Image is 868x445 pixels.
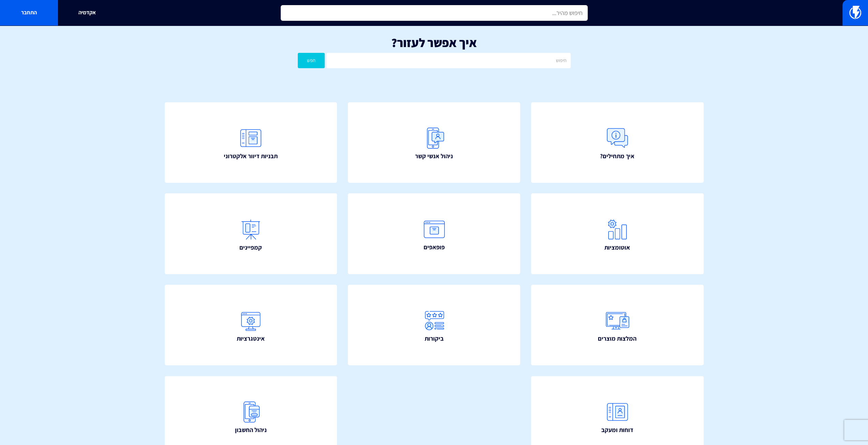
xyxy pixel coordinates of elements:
[348,193,520,274] a: פופאפים
[424,243,445,252] span: פופאפים
[600,152,634,161] span: איך מתחילים?
[531,285,704,365] a: המלצות מוצרים
[281,5,588,21] input: חיפוש מהיר...
[531,102,704,183] a: איך מתחילים?
[165,193,337,274] a: קמפיינים
[326,53,570,68] input: חיפוש
[237,334,265,343] span: אינטגרציות
[348,285,520,365] a: ביקורות
[425,334,444,343] span: ביקורות
[10,36,858,49] h1: איך אפשר לעזור?
[235,426,267,434] span: ניהול החשבון
[348,102,520,183] a: ניהול אנשי קשר
[224,152,278,161] span: תבניות דיוור אלקטרוני
[601,426,633,434] span: דוחות ומעקב
[531,193,704,274] a: אוטומציות
[165,285,337,365] a: אינטגרציות
[415,152,453,161] span: ניהול אנשי קשר
[298,53,325,68] button: חפש
[604,243,630,252] span: אוטומציות
[239,243,262,252] span: קמפיינים
[598,334,636,343] span: המלצות מוצרים
[165,102,337,183] a: תבניות דיוור אלקטרוני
